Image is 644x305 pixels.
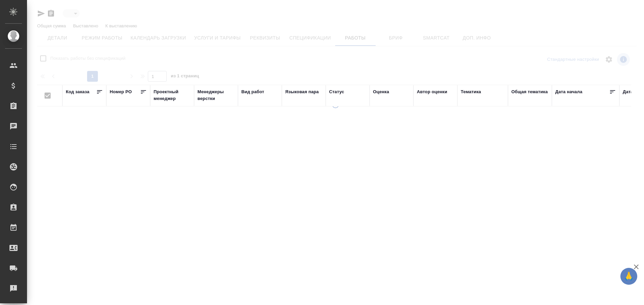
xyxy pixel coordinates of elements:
div: Код заказа [66,88,89,95]
div: Вид работ [241,88,264,95]
div: Оценка [373,88,389,95]
div: Языковая пара [285,88,319,95]
div: Дата начала [555,88,582,95]
div: Менеджеры верстки [197,88,235,102]
div: Номер PO [110,88,132,95]
div: Тематика [461,88,481,95]
div: Статус [329,88,344,95]
div: Автор оценки [417,88,447,95]
button: 🙏 [620,268,637,285]
span: 🙏 [623,269,635,283]
div: Общая тематика [511,88,548,95]
div: Проектный менеджер [154,88,191,102]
